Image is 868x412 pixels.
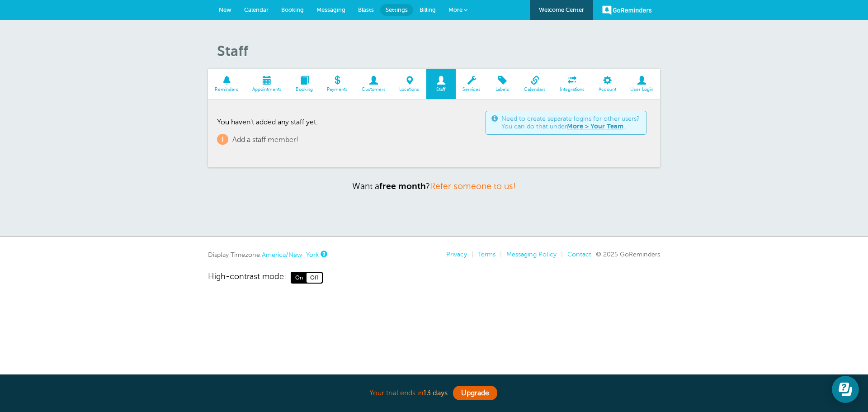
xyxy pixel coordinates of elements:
[446,251,467,258] a: Privacy
[478,251,495,258] a: Terms
[208,181,660,191] p: Want a ?
[289,69,320,99] a: Booking
[623,69,660,99] a: User Login
[627,87,656,92] span: User Login
[208,69,245,99] a: Reminders
[397,87,422,92] span: Locations
[217,134,298,145] a: + Add a staff member!
[245,69,289,99] a: Appointments
[316,6,345,13] span: Messaging
[320,69,354,99] a: Payments
[495,251,502,258] li: |
[430,181,516,191] a: Refer someone to us!
[358,6,374,13] span: Blasts
[212,87,241,92] span: Reminders
[281,6,304,13] span: Booking
[567,123,623,130] a: More > Your Team
[492,87,513,92] span: Labels
[557,87,587,92] span: Integrations
[420,6,436,13] span: Billing
[321,251,326,257] a: This is the timezone being used to display dates and times to you on this device. Click the timez...
[553,69,592,99] a: Integrations
[293,87,316,92] span: Booking
[208,384,660,403] div: Your trial ends in .
[208,272,660,284] a: High-contrast mode: On Off
[453,386,497,400] a: Upgrade
[506,251,557,258] a: Messaging Policy
[591,69,623,99] a: Account
[217,134,228,145] span: +
[456,69,488,99] a: Services
[386,6,408,13] span: Settings
[557,251,563,258] li: |
[501,115,641,131] span: Need to create separate logins for other users? You can do that under .
[488,69,517,99] a: Labels
[307,273,322,283] span: Off
[448,6,462,13] span: More
[392,69,426,99] a: Locations
[324,87,350,92] span: Payments
[596,87,618,92] span: Account
[250,87,284,92] span: Appointments
[522,87,548,92] span: Calendars
[262,251,319,258] a: America/New_York
[219,6,231,13] span: New
[232,136,298,144] span: Add a staff member!
[359,87,388,92] span: Customers
[460,87,483,92] span: Services
[431,87,451,92] span: Staff
[832,376,859,403] iframe: Resource center
[379,181,426,191] strong: free month
[517,69,553,99] a: Calendars
[208,272,286,284] span: High-contrast mode:
[354,69,392,99] a: Customers
[423,389,448,397] a: 13 days
[596,251,660,258] span: © 2025 GoReminders
[208,251,326,259] div: Display Timezone:
[467,251,473,258] li: |
[217,118,646,127] p: You haven't added any staff yet.
[567,251,591,258] a: Contact
[380,4,413,16] a: Settings
[244,6,269,13] span: Calendar
[217,43,660,60] h1: Staff
[292,273,307,283] span: On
